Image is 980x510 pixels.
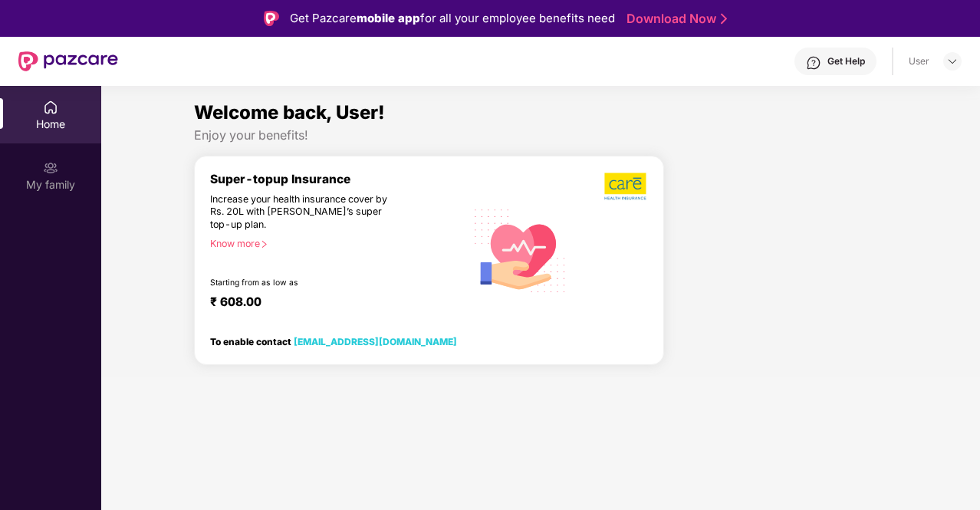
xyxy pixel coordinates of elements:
[721,11,727,27] img: Stroke
[210,336,457,347] div: To enable contact
[264,11,279,26] img: Logo
[946,55,959,67] img: svg+xml;base64,PHN2ZyBpZD0iRHJvcGRvd24tMzJ4MzIiIHhtbG5zPSJodHRwOi8vd3d3LnczLm9yZy8yMDAwL3N2ZyIgd2...
[210,238,456,248] div: Know more
[18,51,118,71] img: New Pazcare Logo
[194,101,385,123] span: Welcome back, User!
[210,294,450,313] div: ₹ 608.00
[290,9,615,28] div: Get Pazcare for all your employee benefits need
[43,160,58,176] img: svg+xml;base64,PHN2ZyB3aWR0aD0iMjAiIGhlaWdodD0iMjAiIHZpZXdCb3g9IjAgMCAyMCAyMCIgZmlsbD0ibm9uZSIgeG...
[909,55,929,67] div: User
[465,194,575,305] img: svg+xml;base64,PHN2ZyB4bWxucz0iaHR0cDovL3d3dy53My5vcmcvMjAwMC9zdmciIHhtbG5zOnhsaW5rPSJodHRwOi8vd3...
[806,55,821,71] img: svg+xml;base64,PHN2ZyBpZD0iSGVscC0zMngzMiIgeG1sbnM9Imh0dHA6Ly93d3cudzMub3JnLzIwMDAvc3ZnIiB3aWR0aD...
[626,11,722,27] a: Download Now
[260,240,268,248] span: right
[294,336,457,347] a: [EMAIL_ADDRESS][DOMAIN_NAME]
[210,193,400,232] div: Increase your health insurance cover by Rs. 20L with [PERSON_NAME]’s super top-up plan.
[604,172,648,201] img: b5dec4f62d2307b9de63beb79f102df3.png
[210,172,465,186] div: Super-topup Insurance
[827,55,865,67] div: Get Help
[210,278,400,288] div: Starting from as low as
[43,100,58,115] img: svg+xml;base64,PHN2ZyBpZD0iSG9tZSIgeG1sbnM9Imh0dHA6Ly93d3cudzMub3JnLzIwMDAvc3ZnIiB3aWR0aD0iMjAiIG...
[194,127,887,143] div: Enjoy your benefits!
[357,11,420,25] strong: mobile app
